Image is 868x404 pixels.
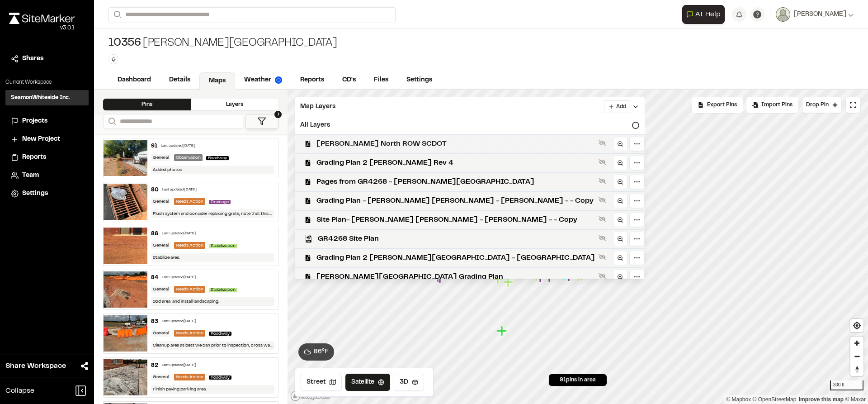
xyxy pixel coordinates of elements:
[22,189,48,199] span: Settings
[174,374,205,380] div: Needs Action
[850,350,863,363] span: Zoom out
[597,252,608,262] button: Show layer
[5,361,66,371] span: Share Workspace
[597,233,608,243] button: Show layer
[199,72,235,90] a: Maps
[108,71,160,89] a: Dashboard
[174,286,205,293] div: Needs Action
[316,271,595,282] span: [PERSON_NAME][GEOGRAPHIC_DATA] Grading Plan
[397,71,441,89] a: Settings
[151,361,158,370] div: 82
[209,288,237,292] span: Stabilization
[275,76,282,84] img: precipai.png
[235,71,291,89] a: Weather
[850,350,863,363] button: Zoom out
[316,138,595,149] span: [PERSON_NAME] North ROW SCDOT
[11,171,83,181] a: Team
[151,230,158,238] div: 86
[493,273,505,285] div: Map marker
[295,117,645,134] div: All Layers
[301,374,342,391] button: Street
[151,274,158,282] div: 84
[616,103,626,111] span: Add
[314,347,329,357] span: 86 ° F
[22,152,46,162] span: Reports
[5,78,89,86] p: Current Workspace
[161,143,195,149] div: Last updated [DATE]
[316,252,595,263] span: Grading Plan 2 [PERSON_NAME][GEOGRAPHIC_DATA] - [GEOGRAPHIC_DATA]
[151,297,275,306] div: Sod area and install landscaping.
[564,271,576,282] div: Map marker
[151,330,170,337] div: General
[209,332,231,336] span: Roadway
[174,154,203,161] div: Observation
[544,271,556,283] div: Map marker
[305,235,312,242] img: kml_black_icon64.png
[22,54,43,64] span: Shares
[597,138,608,148] button: Show layer
[695,9,721,20] span: AI Help
[191,99,278,110] div: Layers
[291,71,333,89] a: Reports
[274,111,282,118] span: 1
[151,142,157,150] div: 91
[11,54,83,64] a: Shares
[850,319,863,332] button: Find my location
[11,134,83,144] a: New Project
[613,232,627,246] a: Zoom to layer
[162,231,196,237] div: Last updated [DATE]
[613,213,627,227] a: Zoom to layer
[761,101,793,109] span: Import Pins
[151,253,275,262] div: Stabilize area.
[682,5,725,24] button: Open AI Assistant
[9,13,75,24] img: rebrand.png
[597,157,608,167] button: Show layer
[151,318,158,326] div: 83
[707,101,737,109] span: Export Pins
[692,97,743,113] div: No pins available to export
[830,380,863,390] div: 300 ft
[162,319,196,324] div: Last updated [DATE]
[300,102,335,112] span: Map Layers
[151,154,170,161] div: General
[288,90,868,404] canvas: Map
[333,71,365,89] a: CD's
[746,97,798,113] div: Import Pins into your project
[108,36,337,51] div: [PERSON_NAME][GEOGRAPHIC_DATA]
[497,325,509,337] div: Map marker
[5,385,34,396] span: Collapse
[316,176,595,187] span: Pages from GR4268 - [PERSON_NAME][GEOGRAPHIC_DATA]
[560,376,596,384] span: 91 pins in area
[151,374,170,380] div: General
[597,195,608,205] button: Show layer
[345,374,390,391] button: Satellite
[104,315,147,352] img: file
[394,374,424,391] button: 3D
[776,7,790,22] img: User
[576,270,588,282] div: Map marker
[104,271,147,308] img: file
[108,7,125,22] button: Search
[174,242,205,249] div: Needs Action
[573,271,585,282] div: Map marker
[104,140,147,176] img: file
[104,359,147,395] img: file
[845,396,866,403] a: Maxar
[22,134,60,144] span: New Project
[9,24,75,32] div: Oh geez...please don't...
[435,272,447,284] div: Map marker
[151,209,275,218] div: Flush system and consider replacing grate, note that this is part of the North parking permit I j...
[151,242,170,249] div: General
[613,251,627,265] a: Zoom to layer
[103,99,191,110] div: Pins
[613,270,627,284] a: Zoom to layer
[802,97,842,113] button: Drop Pin
[298,343,334,361] button: 86°F
[726,396,751,403] a: Mapbox
[850,337,863,350] span: Zoom in
[613,137,627,151] a: Zoom to layer
[11,189,83,199] a: Settings
[753,396,797,403] a: OpenStreetMap
[174,198,205,205] div: Needs Action
[682,5,728,24] div: Open AI Assistant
